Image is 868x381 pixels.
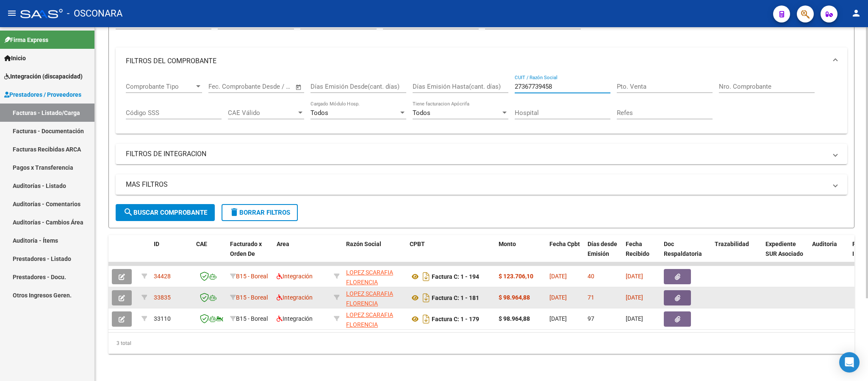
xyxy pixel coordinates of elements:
[346,310,403,328] div: 27367739458
[499,241,516,247] span: Monto
[343,235,406,272] datatable-header-cell: Razón Social
[626,241,649,257] span: Fecha Recibido
[116,204,215,221] button: Buscar Comprobante
[116,174,847,195] mat-expansion-panel-header: MAS FILTROS
[346,290,393,307] span: LOPEZ SCARAFIA FLORENCIA
[208,83,243,90] input: Fecha inicio
[549,241,580,247] span: Fecha Cpbt
[410,241,425,247] span: CPBT
[346,289,403,307] div: 27367739458
[762,235,809,272] datatable-header-cell: Expediente SUR Asociado
[116,48,847,75] mat-expansion-panel-header: FILTROS DEL COMPROBANTE
[588,315,594,322] span: 97
[626,273,643,280] span: [DATE]
[626,294,643,301] span: [DATE]
[229,209,290,216] span: Borrar Filtros
[495,235,546,272] datatable-header-cell: Monto
[230,241,262,257] span: Facturado x Orden De
[588,294,594,301] span: 71
[4,72,83,81] span: Integración (discapacidad)
[839,352,860,373] div: Open Intercom Messenger
[812,241,837,247] span: Auditoria
[588,273,594,280] span: 40
[236,294,268,301] span: B15 - Boreal
[196,241,207,247] span: CAE
[116,75,847,134] div: FILTROS DEL COMPROBANTE
[549,315,567,322] span: [DATE]
[277,315,313,322] span: Integración
[154,315,171,322] span: 33110
[250,83,291,90] input: Fecha fin
[626,315,643,322] span: [DATE]
[346,268,403,286] div: 27367739458
[421,312,432,326] i: Descargar documento
[432,273,479,280] strong: Factura C: 1 - 194
[150,235,193,272] datatable-header-cell: ID
[67,4,122,23] span: - OSCONARA
[4,35,48,45] span: Firma Express
[126,180,827,189] mat-panel-title: MAS FILTROS
[227,235,273,272] datatable-header-cell: Facturado x Orden De
[277,294,313,301] span: Integración
[715,241,749,247] span: Trazabilidad
[346,269,393,286] span: LOPEZ SCARAFIA FLORENCIA
[154,294,171,301] span: 33835
[311,109,328,117] span: Todos
[549,294,567,301] span: [DATE]
[346,241,381,247] span: Razón Social
[236,273,268,280] span: B15 - Boreal
[273,235,330,272] datatable-header-cell: Area
[499,315,530,322] strong: $ 98.964,88
[4,90,81,99] span: Prestadores / Proveedores
[228,109,297,117] span: CAE Válido
[499,294,530,301] strong: $ 98.964,88
[294,82,304,92] button: Open calendar
[126,149,827,159] mat-panel-title: FILTROS DE INTEGRACION
[277,273,313,280] span: Integración
[154,273,171,280] span: 34428
[851,8,861,18] mat-icon: person
[421,270,432,283] i: Descargar documento
[7,8,17,18] mat-icon: menu
[421,291,432,305] i: Descargar documento
[765,241,803,257] span: Expediente SUR Asociado
[123,207,133,217] mat-icon: search
[123,209,207,216] span: Buscar Comprobante
[660,235,711,272] datatable-header-cell: Doc Respaldatoria
[193,235,227,272] datatable-header-cell: CAE
[126,83,194,90] span: Comprobante Tipo
[154,241,159,247] span: ID
[277,241,289,247] span: Area
[413,109,430,117] span: Todos
[588,241,617,257] span: Días desde Emisión
[432,316,479,322] strong: Factura C: 1 - 179
[236,315,268,322] span: B15 - Boreal
[222,204,298,221] button: Borrar Filtros
[711,235,762,272] datatable-header-cell: Trazabilidad
[549,273,567,280] span: [DATE]
[584,235,622,272] datatable-header-cell: Días desde Emisión
[499,273,533,280] strong: $ 123.706,10
[406,235,495,272] datatable-header-cell: CPBT
[4,53,26,63] span: Inicio
[546,235,584,272] datatable-header-cell: Fecha Cpbt
[126,56,827,66] mat-panel-title: FILTROS DEL COMPROBANTE
[622,235,660,272] datatable-header-cell: Fecha Recibido
[432,294,479,301] strong: Factura C: 1 - 181
[116,144,847,164] mat-expansion-panel-header: FILTROS DE INTEGRACION
[809,235,849,272] datatable-header-cell: Auditoria
[108,333,854,354] div: 3 total
[346,311,393,328] span: LOPEZ SCARAFIA FLORENCIA
[229,207,239,217] mat-icon: delete
[664,241,702,257] span: Doc Respaldatoria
